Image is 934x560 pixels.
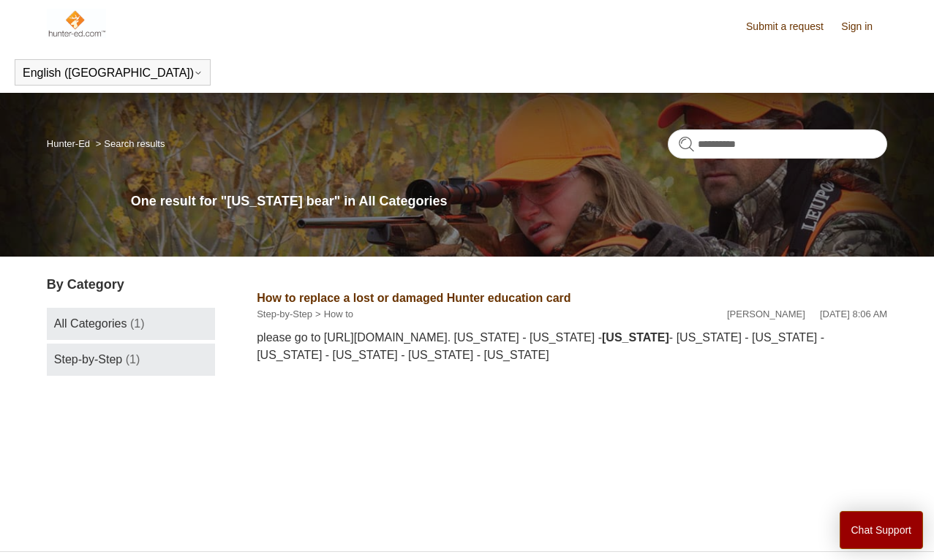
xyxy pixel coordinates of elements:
span: Step-by-Step [54,353,122,366]
h3: By Category [47,275,215,295]
a: All Categories (1) [47,308,215,340]
li: Hunter-Ed [47,138,93,149]
input: Search [668,129,887,159]
span: All Categories [54,317,127,330]
a: How to [324,309,353,319]
span: (1) [130,317,145,330]
div: please go to [URL][DOMAIN_NAME]. [US_STATE] - [US_STATE] - - [US_STATE] - [US_STATE] - [US_STATE]... [257,329,887,364]
button: Chat Support [840,511,924,549]
a: Submit a request [746,19,838,34]
li: Search results [93,138,165,149]
h1: One result for "[US_STATE] bear" in All Categories [131,192,887,211]
a: How to replace a lost or damaged Hunter education card [257,292,570,304]
span: (1) [126,353,140,366]
a: Sign in [841,19,887,34]
a: Step-by-Step [257,309,312,319]
li: Step-by-Step [257,307,312,322]
li: How to [312,307,353,322]
time: 07/28/2022, 08:06 [820,309,887,319]
img: Hunter-Ed Help Center home page [47,9,106,38]
button: English ([GEOGRAPHIC_DATA]) [23,67,203,80]
em: [US_STATE] [602,331,669,344]
a: Step-by-Step (1) [47,344,215,376]
li: [PERSON_NAME] [727,307,805,322]
a: Hunter-Ed [47,138,90,149]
